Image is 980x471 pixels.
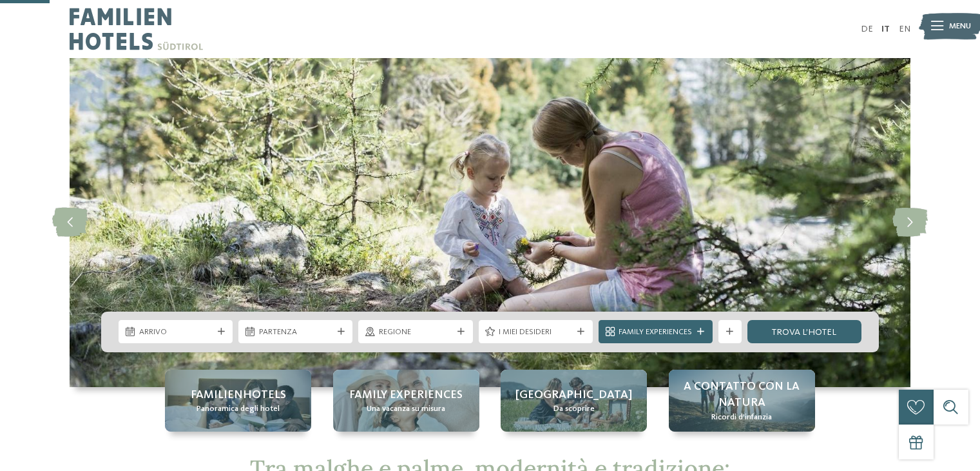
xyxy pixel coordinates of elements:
[499,326,572,338] span: I miei desideri
[553,403,595,415] span: Da scoprire
[619,326,692,338] span: Family Experiences
[669,370,815,432] a: Family hotel a Merano: varietà allo stato puro! A contatto con la natura Ricordi d’infanzia
[515,387,632,403] span: [GEOGRAPHIC_DATA]
[747,320,861,343] a: trova l’hotel
[333,370,479,432] a: Family hotel a Merano: varietà allo stato puro! Family experiences Una vacanza su misura
[259,326,332,338] span: Partenza
[881,25,890,34] a: IT
[379,326,452,338] span: Regione
[139,326,213,338] span: Arrivo
[191,387,286,403] span: Familienhotels
[949,21,971,32] span: Menu
[349,387,463,403] span: Family experiences
[861,25,873,34] a: DE
[197,403,280,415] span: Panoramica degli hotel
[711,412,772,423] span: Ricordi d’infanzia
[70,58,910,387] img: Family hotel a Merano: varietà allo stato puro!
[899,25,910,34] a: EN
[680,379,803,411] span: A contatto con la natura
[165,370,311,432] a: Family hotel a Merano: varietà allo stato puro! Familienhotels Panoramica degli hotel
[501,370,647,432] a: Family hotel a Merano: varietà allo stato puro! [GEOGRAPHIC_DATA] Da scoprire
[367,403,445,415] span: Una vacanza su misura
